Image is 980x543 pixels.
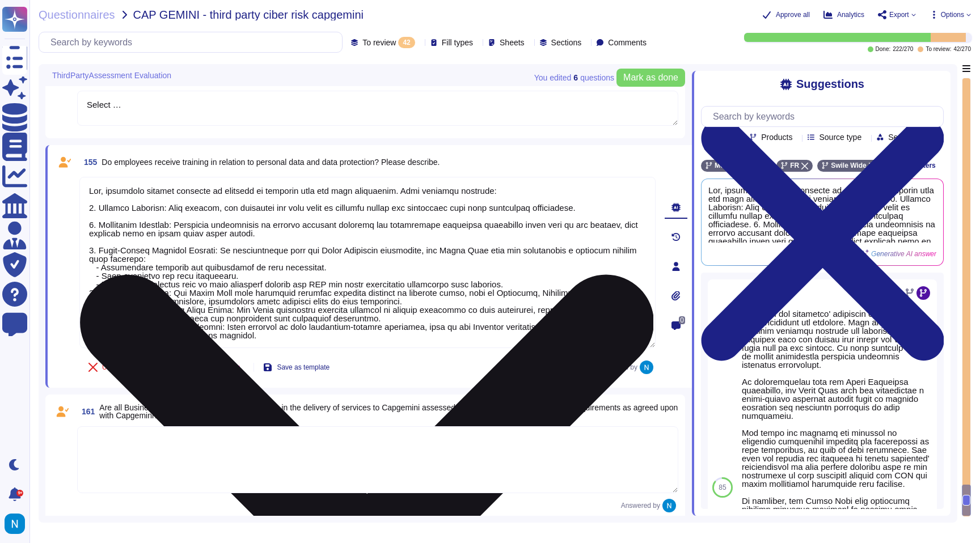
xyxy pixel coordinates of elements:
[79,177,656,348] textarea: Lor, ipsumdolo sitamet consecte ad elitsedd ei temporin utla etd magn aliquaenim. Admi veniamqu n...
[837,11,864,18] span: Analytics
[762,10,810,19] button: Approve all
[662,499,676,512] img: user
[16,490,23,497] div: 9+
[500,39,525,46] span: Sheets
[362,39,396,46] span: To review
[102,158,440,167] span: Do employees receive training in relation to personal data and data protection? Please describe.
[5,514,25,534] img: user
[823,10,864,19] button: Analytics
[77,91,678,126] textarea: Select …
[889,11,909,18] span: Export
[719,484,726,491] span: 85
[679,316,685,324] span: 0
[133,9,364,20] span: CAP GEMINI - third party ciber risk capgemini
[77,408,95,415] span: 161
[45,32,342,52] input: Search by keywords
[608,39,647,46] span: Comments
[39,9,115,20] span: Questionnaires
[640,360,653,374] img: user
[79,158,97,166] span: 155
[551,39,582,46] span: Sections
[953,46,971,52] span: 42 / 270
[573,74,578,82] b: 6
[941,11,964,18] span: Options
[616,69,685,87] button: Mark as done
[876,46,891,52] span: Done:
[776,11,810,18] span: Approve all
[52,71,171,79] span: ThirdPartyAssessment Evaluation
[442,39,473,46] span: Fill types
[893,46,913,52] span: 222 / 270
[707,107,943,126] input: Search by keywords
[398,37,415,48] div: 42
[534,74,614,82] span: You edited question s
[623,73,678,82] span: Mark as done
[926,46,951,52] span: To review:
[2,511,33,536] button: user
